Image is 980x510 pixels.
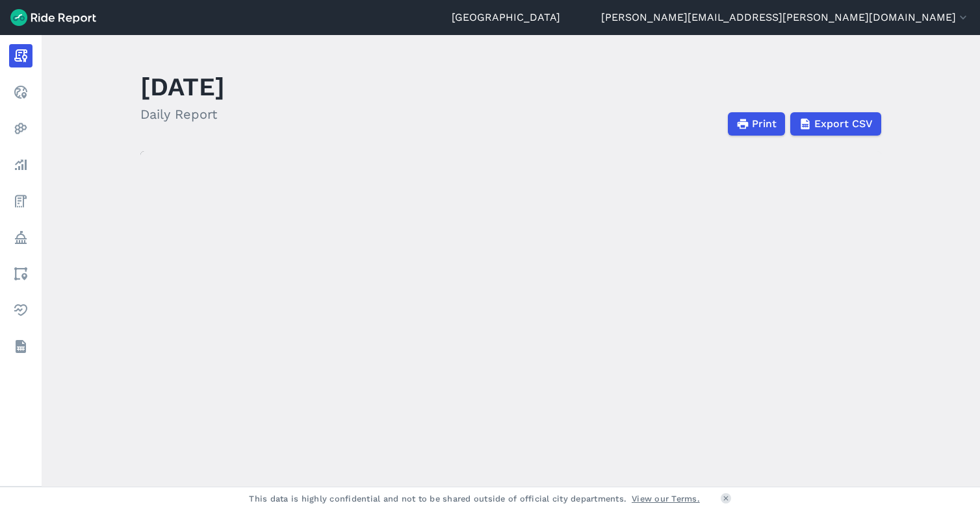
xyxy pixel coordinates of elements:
a: Areas [9,262,32,285]
img: Ride Report [10,9,96,26]
a: Policy [9,226,32,249]
button: Print [728,112,785,136]
a: Heatmaps [9,117,32,140]
a: Realtime [9,80,32,104]
a: Analyze [9,153,32,176]
span: Export CSV [814,116,873,132]
a: Datasets [9,335,32,358]
h2: Daily Report [140,104,225,124]
a: Report [9,44,32,67]
a: Fees [9,189,32,213]
h1: [DATE] [140,69,225,104]
a: Health [9,298,32,322]
span: Print [752,116,777,132]
button: Export CSV [790,112,881,136]
a: [GEOGRAPHIC_DATA] [452,10,560,25]
button: [PERSON_NAME][EMAIL_ADDRESS][PERSON_NAME][DOMAIN_NAME] [601,10,970,25]
a: View our Terms. [632,492,700,505]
